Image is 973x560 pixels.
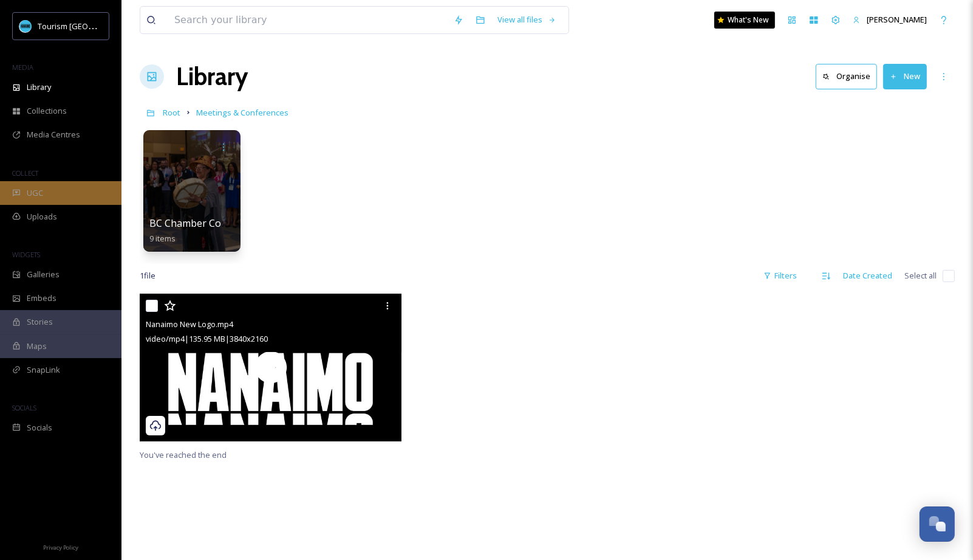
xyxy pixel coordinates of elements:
a: What's New [714,12,775,29]
a: Library [176,58,248,95]
span: MEDIA [12,63,33,72]
span: SnapLink [27,364,60,376]
a: [PERSON_NAME] [847,8,933,32]
span: video/mp4 | 135.95 MB | 3840 x 2160 [146,333,268,344]
a: BC Chamber Conference9 items [149,218,262,244]
img: thumbnail [140,294,401,441]
a: View all files [491,8,562,32]
span: Select all [904,270,937,282]
input: Search your library [168,7,448,33]
button: New [883,64,927,89]
span: You've reached the end [140,449,227,460]
span: Tourism [GEOGRAPHIC_DATA] [38,20,146,32]
a: Meetings & Conferences [196,105,288,120]
span: Stories [27,316,53,328]
span: Collections [27,105,67,117]
span: 1 file [140,270,155,282]
span: UGC [27,187,43,199]
a: Privacy Policy [43,539,78,554]
span: Maps [27,340,47,352]
a: Root [163,105,180,120]
span: Embeds [27,292,56,304]
img: tourism_nanaimo_logo.jpeg [19,20,32,32]
span: Uploads [27,211,57,223]
span: [PERSON_NAME] [867,14,927,25]
span: COLLECT [12,168,38,178]
div: Date Created [837,264,898,288]
span: BC Chamber Conference [149,216,262,230]
span: Privacy Policy [43,544,78,551]
span: Galleries [27,269,60,280]
a: Organise [816,64,883,89]
button: Open Chat [920,506,955,542]
button: Organise [816,64,877,89]
span: Media Centres [27,129,80,140]
span: SOCIALS [12,403,36,412]
span: 9 items [149,233,176,244]
span: WIDGETS [12,250,40,259]
span: Nanaimo New Logo.mp4 [146,319,233,330]
span: Library [27,81,51,93]
span: Root [163,107,180,118]
div: Filters [757,264,803,288]
span: Meetings & Conferences [196,107,288,118]
span: Socials [27,422,52,434]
